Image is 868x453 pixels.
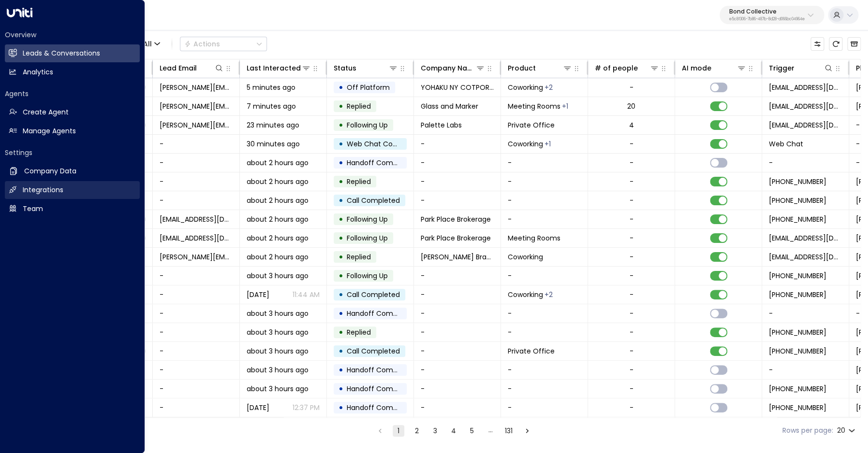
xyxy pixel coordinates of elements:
span: Meeting Rooms [508,233,560,243]
span: +13053898329 [769,403,826,412]
td: - [153,154,240,172]
a: Leads & Conversations [5,44,140,62]
div: Button group with a nested menu [180,37,267,51]
div: • [338,230,343,246]
span: Handoff Completed [347,309,415,318]
span: +19175536532 [769,214,826,224]
div: - [630,309,633,318]
span: about 2 hours ago [247,233,309,243]
div: - [630,252,633,262]
div: • [338,79,343,96]
td: - [153,135,240,153]
a: Integrations [5,181,140,199]
div: Last Interacted [247,62,311,74]
div: • [338,249,343,265]
div: - [630,233,633,243]
span: Coworking [508,290,543,299]
span: 23 minutes ago [247,120,299,130]
td: - [762,361,849,379]
td: - [153,172,240,191]
td: - [762,304,849,323]
span: Palette Labs [421,120,462,130]
span: 7 minutes ago [247,101,296,111]
div: - [630,196,633,205]
span: Handoff Completed [347,158,415,168]
span: Call Completed [347,346,400,356]
h2: Team [23,204,43,214]
div: AI mode [682,62,711,74]
span: rbillups@randmcap.com [160,233,233,243]
td: - [501,210,588,228]
div: • [338,362,343,378]
span: Refresh [829,37,842,51]
td: - [414,191,501,210]
div: Status [334,62,356,74]
span: 30 minutes ago [247,139,300,149]
span: Glass and Marker [421,101,478,111]
div: Dedicated Desks,Private Office [544,83,553,92]
span: Replied [347,327,371,337]
h2: Company Data [24,166,76,176]
td: - [414,135,501,153]
span: about 3 hours ago [247,346,309,356]
td: - [501,154,588,172]
td: - [414,398,501,417]
span: emily@courybrandstrategy.com [160,252,233,262]
div: • [338,117,343,133]
span: Replied [347,177,371,186]
span: Replied [347,101,371,111]
label: Rows per page: [782,425,833,436]
span: +19709465311 [769,290,826,299]
span: Call Completed [347,196,400,205]
div: Product [508,62,536,74]
div: 4 [629,120,634,130]
div: - [630,83,633,92]
span: Meeting Rooms [508,101,560,111]
button: Go to page 4 [448,425,459,437]
td: - [762,154,849,172]
button: Go to next page [521,425,533,437]
span: noreply@notifications.hubspot.com [769,233,842,243]
span: Following Up [347,120,388,130]
div: Company Name [421,62,485,74]
h2: Analytics [23,67,53,77]
span: +12149149197 [769,177,826,186]
span: Replied [347,252,371,262]
div: # of people [595,62,638,74]
button: Go to page 5 [466,425,478,437]
h2: Overview [5,30,140,40]
a: Company Data [5,162,140,180]
span: noreply@notifications.hubspot.com [769,83,842,92]
span: +19709465311 [769,271,826,281]
span: yoshimi.nakajima@woven-planet.global [160,83,233,92]
span: noreply@notifications.hubspot.com [769,252,842,262]
td: - [414,154,501,172]
td: - [414,342,501,360]
div: Trigger [769,62,833,74]
div: Status [334,62,398,74]
h2: Settings [5,148,140,157]
div: - [630,271,633,281]
span: about 2 hours ago [247,177,309,186]
td: - [501,191,588,210]
span: Coworking [508,252,543,262]
span: YOHAKU NY COTPORATION [421,83,494,92]
td: - [501,380,588,398]
a: Team [5,200,140,218]
div: # of people [595,62,659,74]
td: - [414,304,501,323]
td: - [153,323,240,341]
div: - [630,158,633,168]
div: 20 [627,101,635,111]
span: Coworking [508,139,543,149]
div: Lead Email [160,62,197,74]
div: Dedicated Desks,Private Office [544,290,553,299]
span: 5 minutes ago [247,83,295,92]
div: Company Name [421,62,475,74]
button: page 1 [393,425,404,437]
button: Customize [810,37,824,51]
span: Web Chat Completed [347,139,422,149]
div: - [630,384,633,394]
div: • [338,98,343,114]
span: Following Up [347,214,388,224]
